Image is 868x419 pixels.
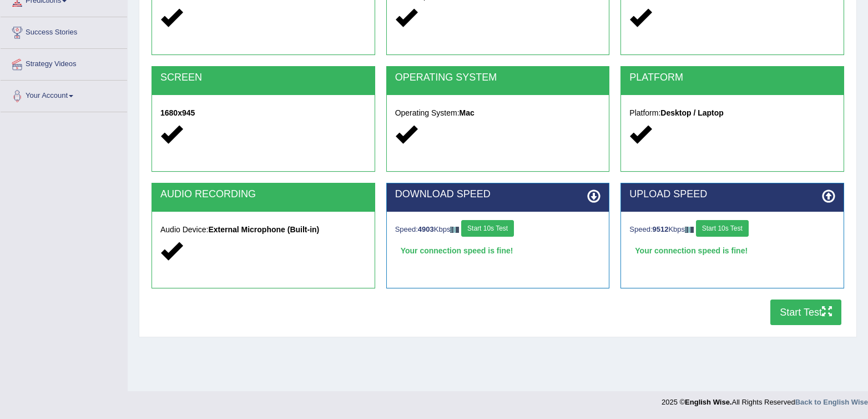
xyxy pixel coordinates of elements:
[461,220,514,237] button: Start 10s Test
[160,189,366,200] h2: AUDIO RECORDING
[395,72,601,83] h2: OPERATING SYSTEM
[160,226,366,234] h5: Audio Device:
[1,81,127,108] a: Your Account
[795,398,868,406] a: Back to English Wise
[160,72,366,83] h2: SCREEN
[208,225,319,234] strong: External Microphone (Built-in)
[1,49,127,77] a: Strategy Videos
[696,220,749,237] button: Start 10s Test
[1,17,127,45] a: Success Stories
[460,108,475,117] strong: Mac
[629,109,835,117] h5: Platform:
[395,109,601,117] h5: Operating System:
[395,189,601,200] h2: DOWNLOAD SPEED
[685,227,694,233] img: ajax-loader-fb-connection.gif
[685,398,731,406] strong: English Wise.
[418,225,434,233] strong: 4903
[395,220,601,240] div: Speed: Kbps
[770,300,841,325] button: Start Test
[450,227,459,233] img: ajax-loader-fb-connection.gif
[660,108,724,117] strong: Desktop / Laptop
[629,220,835,240] div: Speed: Kbps
[160,108,195,117] strong: 1680x945
[629,72,835,83] h2: PLATFORM
[629,189,835,200] h2: UPLOAD SPEED
[662,391,868,407] div: 2025 © All Rights Reserved
[653,225,669,233] strong: 9512
[395,242,601,259] div: Your connection speed is fine!
[629,242,835,259] div: Your connection speed is fine!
